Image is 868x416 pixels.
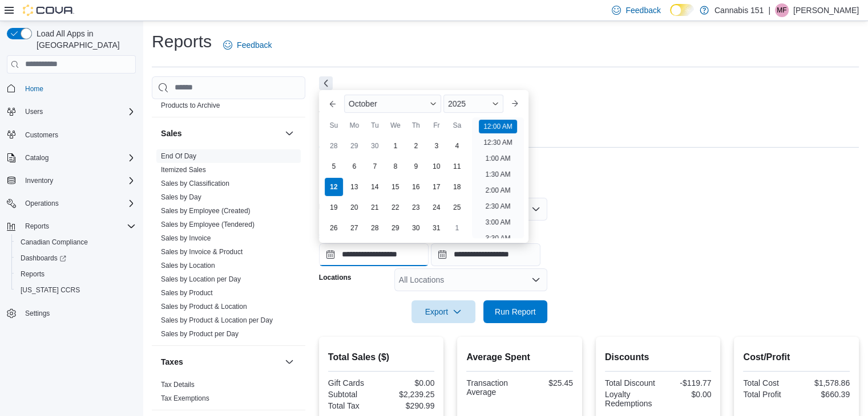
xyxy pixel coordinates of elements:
span: Itemized Sales [161,165,206,174]
h2: Average Spent [466,350,573,364]
div: Subtotal [328,390,379,399]
h2: Cost/Profit [743,350,850,364]
span: Canadian Compliance [21,238,88,247]
button: Next month [506,95,524,113]
div: day-30 [407,219,425,237]
h3: Sales [161,128,182,139]
div: Transaction Average [466,378,517,397]
div: day-6 [345,157,364,176]
ul: Time [472,117,524,238]
img: Cova [23,5,74,16]
div: day-21 [366,198,384,217]
a: Dashboards [11,250,140,266]
div: day-7 [366,157,384,176]
div: day-26 [325,219,343,237]
a: Canadian Compliance [16,235,92,249]
span: Home [25,84,43,93]
div: day-24 [427,198,446,217]
li: 3:30 AM [481,231,515,245]
span: Sales by Location [161,261,215,270]
div: day-4 [448,137,466,155]
button: Open list of options [531,275,540,284]
div: We [386,116,405,134]
button: Home [2,80,140,97]
div: Sa [448,116,466,134]
span: Settings [25,309,50,318]
a: Customers [21,128,63,142]
a: Settings [21,307,54,320]
div: day-27 [345,219,364,237]
a: Reports [16,267,49,281]
button: Run Report [483,300,547,323]
li: 12:30 AM [479,136,517,149]
a: Sales by Location per Day [161,275,241,283]
div: day-20 [345,198,364,217]
a: Sales by Product & Location per Day [161,316,273,324]
div: Taxes [152,378,305,410]
div: day-31 [427,219,446,237]
h2: Total Sales ($) [328,350,435,364]
div: day-25 [448,198,466,217]
span: Reports [25,222,49,231]
button: Reports [2,218,140,234]
div: October, 2025 [324,136,467,238]
button: Inventory [2,173,140,189]
div: day-13 [345,178,364,196]
div: Sales [152,149,305,345]
span: MF [777,3,786,17]
a: Sales by Employee (Created) [161,207,251,215]
h2: Discounts [605,350,712,364]
div: Su [325,116,343,134]
span: Operations [25,199,59,208]
a: Sales by Invoice [161,234,211,242]
div: day-3 [427,137,446,155]
div: day-16 [407,178,425,196]
span: Reports [21,219,136,233]
span: Operations [21,197,136,210]
button: Next [319,76,333,90]
a: End Of Day [161,152,196,160]
div: Total Tax [328,401,379,410]
li: 2:00 AM [481,183,515,197]
span: Dark Mode [670,16,671,17]
div: day-5 [325,157,343,176]
div: Michael Fronte [775,3,789,17]
li: 3:00 AM [481,215,515,229]
button: Users [21,105,47,119]
div: Gift Cards [328,378,379,388]
div: day-29 [345,137,364,155]
button: Operations [21,197,63,210]
div: Tu [366,116,384,134]
input: Press the down key to open a popover containing a calendar. [431,243,540,266]
a: Sales by Product per Day [161,330,239,338]
a: Sales by Product & Location [161,303,247,311]
a: Sales by Location [161,262,215,270]
span: 2025 [448,99,466,108]
span: Inventory [25,176,53,185]
div: Loyalty Redemptions [605,390,656,408]
div: day-22 [386,198,405,217]
span: Run Report [495,306,536,317]
div: $2,239.25 [383,390,434,399]
a: Sales by Product [161,289,213,297]
a: Sales by Invoice & Product [161,248,243,256]
span: Load All Apps in [GEOGRAPHIC_DATA] [32,28,136,51]
div: day-8 [386,157,405,176]
button: Export [411,300,475,323]
button: Taxes [161,356,280,368]
span: Catalog [21,151,136,165]
span: Settings [21,306,136,320]
a: Tax Exemptions [161,394,209,402]
button: Settings [2,305,140,321]
div: day-10 [427,157,446,176]
button: Catalog [2,150,140,166]
div: Total Cost [743,378,794,388]
span: October [349,99,377,108]
li: 1:30 AM [481,168,515,181]
a: Sales by Day [161,193,201,201]
div: day-18 [448,178,466,196]
span: Reports [21,270,45,279]
span: Dashboards [21,254,66,263]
